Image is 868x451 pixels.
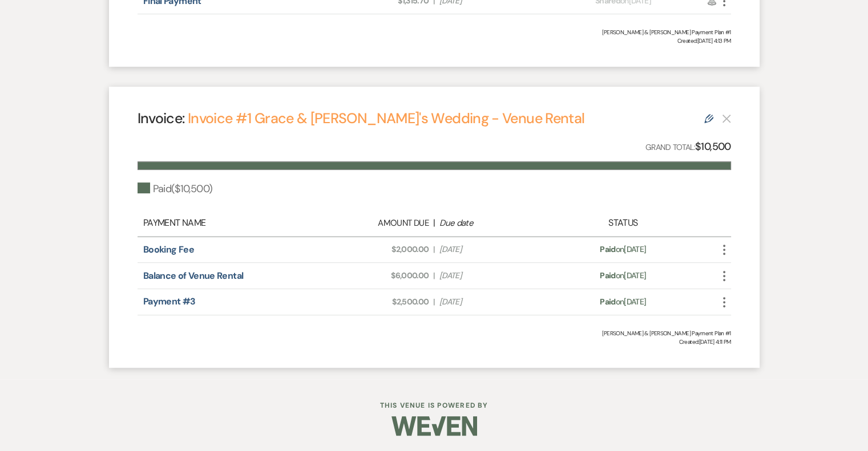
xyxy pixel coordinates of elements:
[318,216,551,230] div: |
[439,243,544,255] span: [DATE]
[600,270,615,281] span: Paid
[324,270,429,282] span: $6,000.00
[695,140,731,153] strong: $10,500
[391,406,477,446] img: Weven Logo
[138,329,731,338] div: [PERSON_NAME] & [PERSON_NAME] Payment Plan #1
[138,108,585,128] h4: Invoice:
[138,36,731,45] span: Created: [DATE] 4:13 PM
[138,338,731,346] span: Created: [DATE] 4:11 PM
[433,296,434,308] span: |
[439,296,544,308] span: [DATE]
[433,270,434,282] span: |
[439,217,544,230] div: Due date
[550,270,696,282] div: on [DATE]
[138,28,731,36] div: [PERSON_NAME] & [PERSON_NAME] Payment Plan #1
[722,113,731,123] button: This payment plan cannot be deleted because it contains links that have been paid through Weven’s...
[143,243,194,255] a: Booking Fee
[324,217,429,230] div: Amount Due
[550,296,696,308] div: on [DATE]
[138,181,213,197] div: Paid ( $10,500 )
[645,139,731,155] p: Grand Total:
[550,216,696,230] div: Status
[600,244,615,254] span: Paid
[143,295,196,307] a: Payment #3
[143,216,318,230] div: Payment Name
[550,243,696,255] div: on [DATE]
[433,243,434,255] span: |
[324,296,429,308] span: $2,500.00
[324,243,429,255] span: $2,000.00
[600,296,615,307] span: Paid
[143,270,243,282] a: Balance of Venue Rental
[439,270,544,282] span: [DATE]
[188,109,585,128] a: Invoice #1 Grace & [PERSON_NAME]'s Wedding - Venue Rental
